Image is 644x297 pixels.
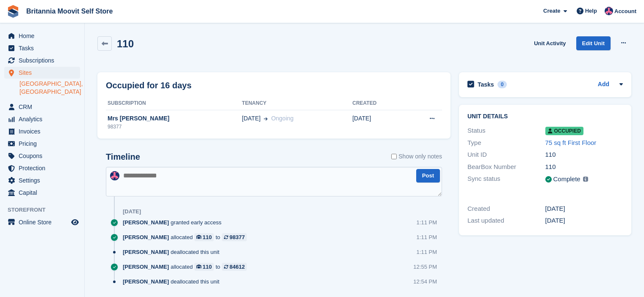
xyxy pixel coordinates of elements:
[123,248,224,256] div: deallocated this unit
[413,278,437,286] div: 12:54 PM
[123,218,226,226] div: granted early access
[123,233,251,241] div: allocated to
[19,42,69,54] span: Tasks
[467,113,623,120] h2: Unit details
[123,278,169,286] span: [PERSON_NAME]
[19,174,69,186] span: Settings
[4,162,80,174] a: menu
[545,162,623,172] div: 110
[19,113,69,125] span: Analytics
[19,54,69,66] span: Subscriptions
[123,278,224,286] div: deallocated this unit
[553,174,580,184] div: Complete
[271,115,293,122] span: Ongoing
[19,216,69,228] span: Online Store
[19,30,69,42] span: Home
[605,7,613,15] img: Christopher Reeve
[4,42,80,54] a: menu
[106,123,242,131] div: 98377
[4,30,80,42] a: menu
[123,263,169,271] span: [PERSON_NAME]
[467,174,545,185] div: Sync status
[545,150,623,160] div: 110
[467,138,545,148] div: Type
[576,36,611,50] a: Edit Unit
[222,233,247,241] a: 98377
[467,216,545,226] div: Last updated
[4,216,80,228] a: menu
[413,263,437,271] div: 12:55 PM
[70,217,80,227] a: Preview store
[4,125,80,137] a: menu
[222,263,247,271] a: 84612
[467,162,545,172] div: BearBox Number
[4,138,80,150] a: menu
[478,81,494,88] h2: Tasks
[123,233,169,241] span: [PERSON_NAME]
[123,248,169,256] span: [PERSON_NAME]
[4,150,80,162] a: menu
[498,81,507,88] div: 0
[106,97,242,110] th: Subscription
[585,7,597,15] span: Help
[23,4,116,18] a: Britannia Moovit Self Store
[467,126,545,136] div: Status
[110,171,119,180] img: Christopher Reeve
[19,101,69,113] span: CRM
[531,36,569,50] a: Unit Activity
[583,177,588,182] img: icon-info-grey-7440780725fd019a000dd9b08b2336e03edf1995a4989e88bcd33f0948082b44.svg
[194,263,214,271] a: 110
[417,218,437,226] div: 1:11 PM
[106,79,191,92] h2: Occupied for 16 days
[543,7,560,15] span: Create
[19,187,69,199] span: Capital
[203,233,212,241] div: 110
[417,233,437,241] div: 1:11 PM
[242,114,260,123] span: [DATE]
[467,150,545,160] div: Unit ID
[416,169,440,183] button: Post
[203,263,212,271] div: 110
[117,38,134,49] h2: 110
[19,150,69,162] span: Coupons
[19,125,69,137] span: Invoices
[19,67,69,79] span: Sites
[229,263,245,271] div: 84612
[123,218,169,226] span: [PERSON_NAME]
[19,80,80,96] a: [GEOGRAPHIC_DATA], [GEOGRAPHIC_DATA]
[614,7,636,16] span: Account
[8,206,84,214] span: Storefront
[545,139,597,146] a: 75 sq ft First Floor
[391,152,442,161] label: Show only notes
[4,67,80,79] a: menu
[4,54,80,66] a: menu
[229,233,245,241] div: 98377
[194,233,214,241] a: 110
[598,80,609,90] a: Add
[242,97,352,110] th: Tenancy
[545,127,583,135] span: Occupied
[417,248,437,256] div: 1:11 PM
[352,110,404,135] td: [DATE]
[19,138,69,150] span: Pricing
[106,114,242,123] div: Mrs [PERSON_NAME]
[4,113,80,125] a: menu
[106,152,140,162] h2: Timeline
[4,174,80,186] a: menu
[545,216,623,226] div: [DATE]
[4,101,80,113] a: menu
[7,5,19,18] img: stora-icon-8386f47178a22dfd0bd8f6a31ec36ba5ce8667c1dd55bd0f319d3a0aa187defe.svg
[19,162,69,174] span: Protection
[467,204,545,214] div: Created
[123,208,141,215] div: [DATE]
[352,97,404,110] th: Created
[391,152,397,161] input: Show only notes
[4,187,80,199] a: menu
[123,263,251,271] div: allocated to
[545,204,623,214] div: [DATE]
